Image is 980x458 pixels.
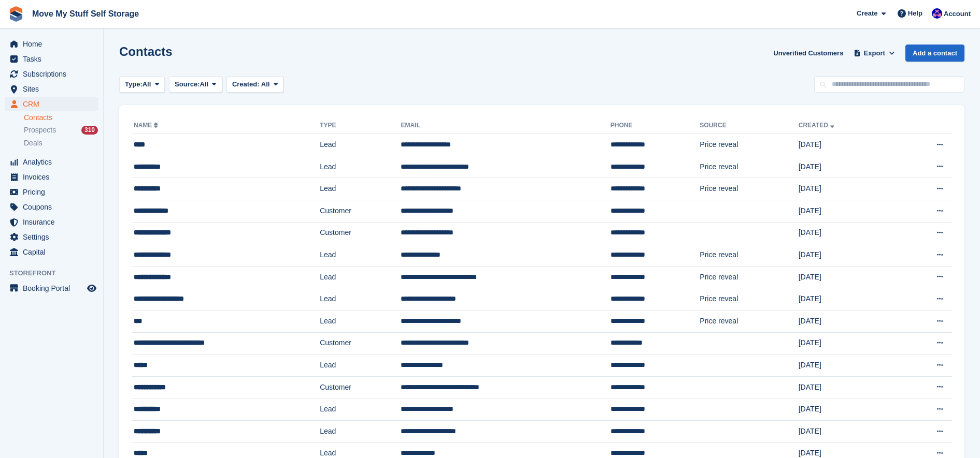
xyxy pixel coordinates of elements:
[320,117,401,134] th: Type
[23,185,85,199] span: Pricing
[799,156,896,178] td: [DATE]
[320,288,401,311] td: Lead
[944,9,971,19] span: Account
[799,420,896,442] td: [DATE]
[700,310,798,332] td: Price reveal
[320,200,401,222] td: Customer
[23,37,85,51] span: Home
[143,79,151,90] span: All
[799,122,836,129] a: Created
[9,268,103,278] span: Storefront
[125,79,143,90] span: Type:
[320,178,401,200] td: Lead
[134,122,160,129] a: Name
[864,48,885,58] span: Export
[5,215,98,229] a: menu
[24,125,98,136] a: Prospects 310
[799,398,896,421] td: [DATE]
[799,354,896,377] td: [DATE]
[24,125,56,135] span: Prospects
[5,37,98,51] a: menu
[320,134,401,156] td: Lead
[851,45,897,62] button: Export
[320,420,401,442] td: Lead
[610,117,700,134] th: Phone
[320,332,401,354] td: Customer
[320,310,401,332] td: Lead
[320,156,401,178] td: Lead
[320,398,401,421] td: Lead
[23,215,85,229] span: Insurance
[401,117,610,134] th: Email
[5,97,98,111] a: menu
[5,245,98,259] a: menu
[700,156,798,178] td: Price reveal
[5,281,98,296] a: menu
[226,76,283,93] button: Created: All
[857,8,877,19] span: Create
[28,5,143,22] a: Move My Stuff Self Storage
[23,82,85,96] span: Sites
[23,97,85,111] span: CRM
[232,80,260,88] span: Created:
[700,288,798,311] td: Price reveal
[320,222,401,244] td: Customer
[799,288,896,311] td: [DATE]
[119,76,165,93] button: Type: All
[86,282,98,294] a: Preview store
[700,178,798,200] td: Price reveal
[23,230,85,244] span: Settings
[169,76,222,93] button: Source: All
[700,266,798,288] td: Price reveal
[24,113,98,123] a: Contacts
[320,244,401,267] td: Lead
[799,266,896,288] td: [DATE]
[799,310,896,332] td: [DATE]
[81,126,98,135] div: 310
[700,244,798,267] td: Price reveal
[23,200,85,214] span: Coupons
[700,117,798,134] th: Source
[175,79,200,90] span: Source:
[932,8,942,19] img: Jade Whetnall
[769,45,847,62] a: Unverified Customers
[5,82,98,96] a: menu
[5,155,98,169] a: menu
[5,67,98,81] a: menu
[23,155,85,169] span: Analytics
[23,67,85,81] span: Subscriptions
[799,376,896,398] td: [DATE]
[5,52,98,66] a: menu
[200,79,209,90] span: All
[5,230,98,244] a: menu
[5,200,98,214] a: menu
[320,266,401,288] td: Lead
[23,170,85,184] span: Invoices
[799,200,896,222] td: [DATE]
[24,138,98,149] a: Deals
[320,354,401,377] td: Lead
[799,134,896,156] td: [DATE]
[799,244,896,267] td: [DATE]
[5,185,98,199] a: menu
[905,45,964,62] a: Add a contact
[799,222,896,244] td: [DATE]
[261,80,270,88] span: All
[799,178,896,200] td: [DATE]
[23,52,85,66] span: Tasks
[700,134,798,156] td: Price reveal
[908,8,922,19] span: Help
[23,245,85,259] span: Capital
[320,376,401,398] td: Customer
[119,45,173,58] h1: Contacts
[799,332,896,354] td: [DATE]
[5,170,98,184] a: menu
[24,138,42,148] span: Deals
[8,6,24,22] img: stora-icon-8386f47178a22dfd0bd8f6a31ec36ba5ce8667c1dd55bd0f319d3a0aa187defe.svg
[23,281,85,296] span: Booking Portal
